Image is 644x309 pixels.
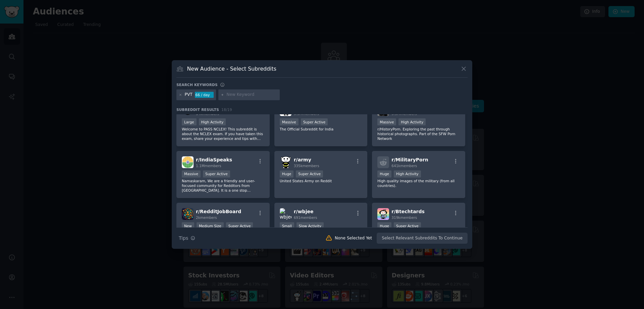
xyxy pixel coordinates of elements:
div: Massive [182,170,201,178]
span: 319k members [391,216,417,220]
span: Tips [179,235,188,242]
div: Super Active [394,222,421,229]
div: Huge [377,170,391,178]
p: Namaskaram, We are a friendly and user-focused community for Redditors from [GEOGRAPHIC_DATA]. It... [182,179,264,193]
span: 18 / 19 [221,108,232,112]
div: New [182,222,194,229]
div: PVT [185,92,193,98]
div: High Activity [398,118,426,125]
div: Super Active [301,118,328,125]
p: United States Army on Reddit [280,179,362,183]
img: IndiaSpeaks [182,156,194,168]
div: None Selected Yet [335,235,372,241]
div: High Activity [199,118,226,125]
div: Medium Size [197,222,224,229]
p: The Official Subreddit for India [280,127,362,131]
div: Slow Activity [297,222,324,229]
h3: Search keywords [176,82,218,87]
div: Huge [280,170,294,178]
h3: New Audience - Select Subreddits [187,65,276,72]
div: Massive [377,118,396,125]
div: Super Active [226,222,253,229]
span: 641k members [391,164,417,168]
img: army [280,156,291,168]
span: r/ IndiaSpeaks [196,157,232,162]
p: Welcome to PASS NCLEX! This subreddit is about the NCLEX exam. If you have taken this exam, share... [182,127,264,141]
span: r/ MilitaryPorn [391,157,428,162]
div: Huge [377,222,391,229]
span: Subreddit Results [176,107,219,112]
img: RedditJobBoard [182,208,194,220]
span: r/ RedditJobBoard [196,209,241,214]
div: Super Active [203,170,230,178]
img: wbjee [280,208,291,220]
span: 2k members [196,216,217,220]
span: 335k members [294,164,319,168]
div: Large [182,118,197,125]
div: Massive [280,118,299,125]
span: 691 members [294,216,317,220]
div: Super Active [296,170,323,178]
span: r/ army [294,157,311,162]
span: r/ Btechtards [391,209,425,214]
div: 66 / day [195,92,214,98]
p: r/HistoryPorn. Exploring the past through historical photographs. Part of the SFW Porn Network [377,127,460,141]
p: High quality images of the military (from all countries). [377,179,460,188]
span: 1.1M members [196,164,221,168]
span: r/ wbjee [294,209,314,214]
img: Btechtards [377,208,389,220]
input: New Keyword [226,92,277,98]
button: Tips [176,232,198,244]
div: Small [280,222,294,229]
div: High Activity [394,170,421,178]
